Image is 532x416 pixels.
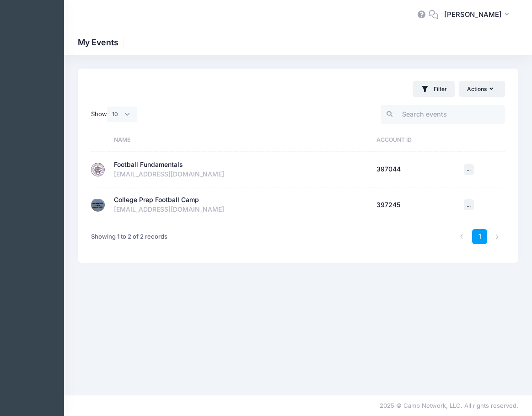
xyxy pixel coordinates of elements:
input: Search events [381,105,505,124]
label: Show [91,107,137,122]
td: 397044 [372,152,459,187]
a: 1 [472,229,487,244]
div: [EMAIL_ADDRESS][DOMAIN_NAME] [114,205,367,214]
button: Filter [413,81,455,97]
h1: My Events [78,37,126,47]
span: [PERSON_NAME] [444,10,502,20]
span: ... [467,166,471,172]
span: 2025 © Camp Network, LLC. All rights reserved. [380,402,518,409]
button: Actions [459,81,505,96]
button: ... [464,164,474,175]
button: [PERSON_NAME] [438,5,518,26]
th: Account ID: activate to sort column ascending [372,128,459,152]
th: Name: activate to sort column ascending [109,128,372,152]
span: ... [467,202,471,208]
div: Showing 1 to 2 of 2 records [91,226,167,247]
img: College Prep Football Camp [91,198,105,212]
div: [EMAIL_ADDRESS][DOMAIN_NAME] [114,170,367,179]
img: Football Fundamentals [91,163,105,176]
div: College Prep Football Camp [114,195,199,205]
td: 397245 [372,187,459,223]
div: Football Fundamentals [114,160,183,170]
select: Show [107,107,137,122]
button: ... [464,199,474,210]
